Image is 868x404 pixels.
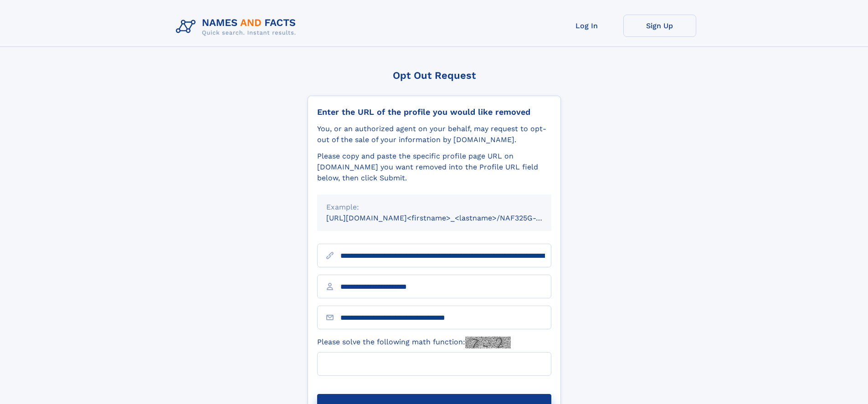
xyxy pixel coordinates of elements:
div: Please copy and paste the specific profile page URL on [DOMAIN_NAME] you want removed into the Pr... [317,151,551,184]
div: You, or an authorized agent on your behalf, may request to opt-out of the sale of your informatio... [317,123,551,145]
div: Enter the URL of the profile you would like removed [317,107,551,117]
div: Example: [326,202,542,213]
div: Opt Out Request [308,70,561,81]
small: [URL][DOMAIN_NAME]<firstname>_<lastname>/NAF325G-xxxxxxxx [326,214,569,222]
a: Log In [550,15,623,37]
img: Logo Names and Facts [172,15,303,39]
a: Sign Up [623,15,696,37]
label: Please solve the following math function: [317,337,511,348]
